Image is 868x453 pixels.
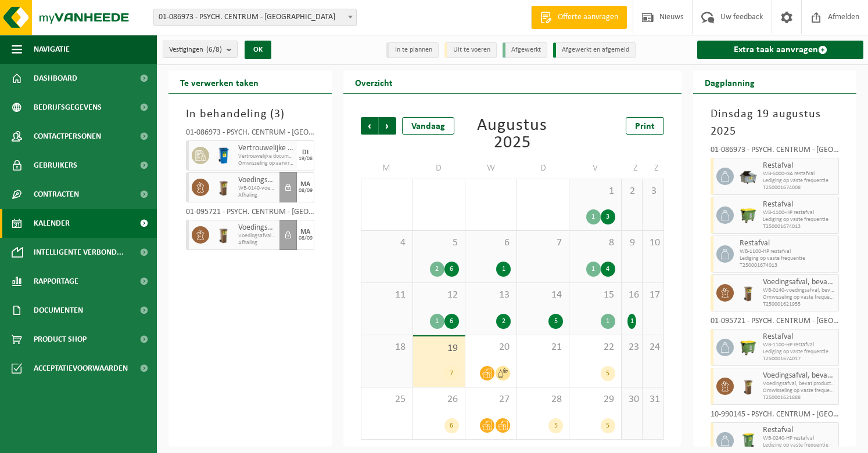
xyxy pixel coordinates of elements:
img: WB-1100-HPE-GN-50 [740,339,757,356]
span: Restafval [740,239,835,248]
h2: Dagplanning [693,71,766,93]
span: 8 [575,237,615,249]
span: 01-086973 - PSYCH. CENTRUM - ST HIERONYMUS - SINT-NIKLAAS [154,9,356,26]
span: T250001674008 [763,184,835,191]
div: DI [302,149,309,156]
span: 3 [274,108,281,120]
div: 1 [601,314,615,329]
a: Offerte aanvragen [531,6,627,29]
span: Lediging op vaste frequentie [763,442,835,449]
span: Restafval [763,161,835,171]
div: Vandaag [402,117,454,135]
span: WB-5000-GA restafval [763,171,835,177]
td: D [517,158,569,179]
span: Voedingsafval, bevat producten van dierlijke oorsprong, onve [763,380,835,387]
span: Restafval [763,200,835,209]
span: Voedingsafval, bevat producten van dierlijke oorsprong, onverpakt, categorie 3 [238,223,277,233]
span: Acceptatievoorwaarden [34,354,128,383]
div: 6 [444,314,459,329]
span: 30 [627,393,637,406]
span: Vestigingen [169,41,222,59]
span: Lediging op vaste frequentie [740,255,835,262]
span: 26 [419,393,459,406]
span: Lediging op vaste frequentie [763,349,835,356]
span: Contactpersonen [34,122,101,151]
span: 28 [523,393,563,406]
img: WB-5000-GAL-GY-01 [740,168,757,185]
img: WB-0140-HPE-BN-01 [740,284,757,302]
span: 29 [575,393,615,406]
td: V [569,158,622,179]
span: Voedingsafval, bevat producten van dierlijke oorsprong, onve [238,233,277,240]
span: Contracten [34,180,79,209]
li: In te plannen [386,42,439,58]
span: Lediging op vaste frequentie [763,177,835,184]
span: 5 [419,237,459,249]
div: 01-095721 - PSYCH. CENTRUM - [GEOGRAPHIC_DATA]/AC DE WITTE HOEVE - [GEOGRAPHIC_DATA] [186,208,314,220]
div: 5 [601,366,615,381]
div: 2 [496,314,511,329]
span: T250001674013 [740,262,835,269]
div: 6 [444,418,459,433]
span: Vertrouwelijke documenten (vernietiging - recyclage) [238,144,294,153]
img: WB-0140-HPE-BN-01 [215,179,232,196]
span: Voedingsafval, bevat producten van dierlijke oorsprong, onverpakt, categorie 3 [238,176,277,185]
div: 08/09 [299,235,313,241]
div: 1 [586,262,601,277]
span: 14 [523,289,563,302]
span: 9 [627,237,637,249]
h3: In behandeling ( ) [186,106,314,123]
span: T250001674017 [763,356,835,363]
li: Afgewerkt [503,42,547,58]
span: WB-1100-HP restafval [763,342,835,349]
a: Extra taak aanvragen [697,41,863,59]
h3: Dinsdag 19 augustus 2025 [711,106,839,140]
span: T250001621955 [763,301,835,308]
span: 11 [367,289,407,302]
span: 19 [419,342,459,355]
span: Offerte aanvragen [555,12,621,23]
img: WB-0240-HPE-GN-50 [740,432,757,450]
span: 1 [575,185,615,198]
td: Z [643,158,664,179]
li: Afgewerkt en afgemeld [553,42,636,58]
span: Bedrijfsgegevens [34,93,102,122]
span: Kalender [34,209,70,238]
span: Product Shop [34,325,87,354]
span: Gebruikers [34,151,77,180]
span: Voedingsafval, bevat producten van dierlijke oorsprong, onverpakt, categorie 3 [763,278,835,287]
span: Omwisseling op vaste frequentie (incl. verwerking) [763,387,835,394]
td: M [361,158,413,179]
div: Augustus 2025 [463,117,562,152]
img: WB-0140-HPE-BN-01 [740,378,757,395]
div: 5 [601,418,615,433]
count: (6/8) [206,46,222,53]
td: W [465,158,518,179]
div: 1 [430,314,444,329]
span: Print [635,122,655,131]
button: OK [245,41,271,59]
span: Vertrouwelijke documenten (vernietiging - recyclage) [238,153,294,160]
span: 31 [648,393,658,406]
span: 17 [648,289,658,302]
span: 16 [627,289,637,302]
span: 4 [367,237,407,249]
div: 08/09 [299,188,313,194]
div: MA [300,229,310,235]
span: Documenten [34,296,83,325]
span: 27 [471,393,511,406]
span: WB-1100-HP restafval [740,248,835,255]
span: 01-086973 - PSYCH. CENTRUM - ST HIERONYMUS - SINT-NIKLAAS [153,9,357,26]
span: Omwisseling op aanvraag - op geplande route (incl. verwerking) [238,160,294,167]
span: T250001621888 [763,394,835,401]
h2: Te verwerken taken [168,71,270,93]
span: T250001674013 [763,223,835,230]
span: Dashboard [34,64,77,93]
div: 2 [430,262,444,277]
span: 18 [367,341,407,354]
img: WB-0140-HPE-BN-01 [215,226,232,244]
div: 01-095721 - PSYCH. CENTRUM - [GEOGRAPHIC_DATA]/AC DE WITTE HOEVE - [GEOGRAPHIC_DATA] [711,317,839,329]
div: 1 [627,314,637,329]
span: 23 [627,341,637,354]
span: 20 [471,341,511,354]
